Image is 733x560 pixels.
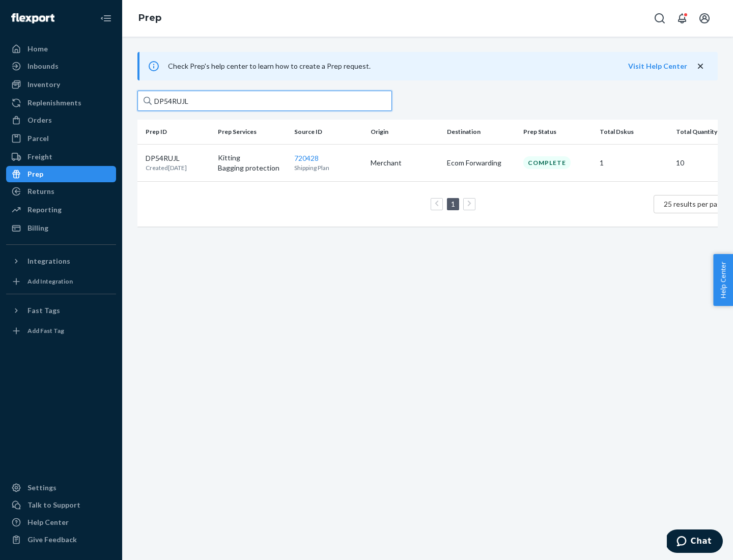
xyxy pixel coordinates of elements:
div: Reporting [27,205,62,215]
th: Prep Services [214,120,290,144]
div: Add Integration [27,277,73,286]
div: Freight [27,152,52,162]
div: Give Feedback [27,535,77,545]
button: Open account menu [694,8,715,29]
div: Prep [27,169,43,179]
button: Close Navigation [96,8,116,29]
th: Total Dskus [596,120,672,144]
a: Inbounds [6,58,116,74]
th: Destination [443,120,519,144]
p: 1 [600,158,668,168]
a: Replenishments [6,95,116,111]
div: Parcel [27,133,49,144]
button: Open Search Box [650,8,670,29]
a: Orders [6,112,116,128]
a: Page 1 is your current page [449,200,457,208]
a: Add Integration [6,273,116,290]
ol: breadcrumbs [130,4,170,33]
a: Freight [6,149,116,165]
p: Bagging protection [218,163,286,173]
button: Talk to Support [6,497,116,513]
a: Parcel [6,130,116,147]
a: Prep [138,12,161,23]
a: Returns [6,183,116,200]
button: Integrations [6,253,116,269]
p: Merchant [371,158,439,168]
th: Prep ID [137,120,214,144]
div: Inbounds [27,61,59,71]
div: Settings [27,483,57,493]
button: close [695,61,706,72]
button: Fast Tags [6,302,116,319]
span: 25 results per page [664,200,725,208]
div: Help Center [27,517,69,527]
button: Visit Help Center [628,61,687,71]
img: Flexport logo [11,13,54,23]
a: Help Center [6,514,116,530]
th: Origin [366,120,443,144]
div: Orders [27,115,52,125]
iframe: Opens a widget where you can chat to one of our agents [667,529,723,555]
button: Give Feedback [6,531,116,548]
th: Source ID [290,120,366,144]
a: Settings [6,480,116,496]
div: Replenishments [27,98,81,108]
p: Shipping Plan [294,163,362,172]
a: Home [6,41,116,57]
a: Inventory [6,76,116,93]
div: Add Fast Tag [27,326,64,335]
span: Check Prep's help center to learn how to create a Prep request. [168,62,371,70]
input: Search prep jobs [137,91,392,111]
div: Fast Tags [27,305,60,316]
a: Reporting [6,202,116,218]
div: Home [27,44,48,54]
p: Created [DATE] [146,163,187,172]
a: Prep [6,166,116,182]
div: Integrations [27,256,70,266]
button: Open notifications [672,8,692,29]
th: Prep Status [519,120,596,144]
button: Help Center [713,254,733,306]
a: Billing [6,220,116,236]
p: DP54RUJL [146,153,187,163]
a: Add Fast Tag [6,323,116,339]
div: Inventory [27,79,60,90]
a: 720428 [294,154,319,162]
p: Ecom Forwarding [447,158,515,168]
p: Kitting [218,153,286,163]
div: Talk to Support [27,500,80,510]
div: Billing [27,223,48,233]
div: Returns [27,186,54,197]
div: Complete [523,156,571,169]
